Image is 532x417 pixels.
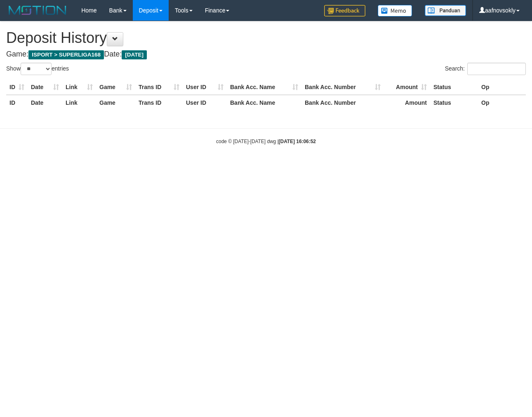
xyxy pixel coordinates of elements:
[430,80,478,95] th: Status
[28,80,62,95] th: Date
[28,95,62,110] th: Date
[445,63,526,75] label: Search:
[378,5,412,16] img: Button%20Memo.svg
[467,63,526,75] input: Search:
[279,139,316,144] strong: [DATE] 16:06:52
[62,80,96,95] th: Link
[301,80,384,95] th: Bank Acc. Number
[135,80,183,95] th: Trans ID
[183,80,227,95] th: User ID
[227,95,301,110] th: Bank Acc. Name
[96,95,135,110] th: Game
[122,50,147,59] span: [DATE]
[28,50,104,59] span: ISPORT > SUPERLIGA168
[6,50,526,59] h4: Game: Date:
[324,5,365,16] img: Feedback.jpg
[6,95,28,110] th: ID
[425,5,466,16] img: panduan.png
[227,80,301,95] th: Bank Acc. Name
[6,80,28,95] th: ID
[62,95,96,110] th: Link
[21,63,52,75] select: Showentries
[301,95,384,110] th: Bank Acc. Number
[430,95,478,110] th: Status
[135,95,183,110] th: Trans ID
[6,4,69,16] img: MOTION_logo.png
[478,80,526,95] th: Op
[384,95,430,110] th: Amount
[6,63,69,75] label: Show entries
[478,95,526,110] th: Op
[183,95,227,110] th: User ID
[216,139,316,144] small: code © [DATE]-[DATE] dwg |
[96,80,135,95] th: Game
[6,30,526,46] h1: Deposit History
[384,80,430,95] th: Amount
